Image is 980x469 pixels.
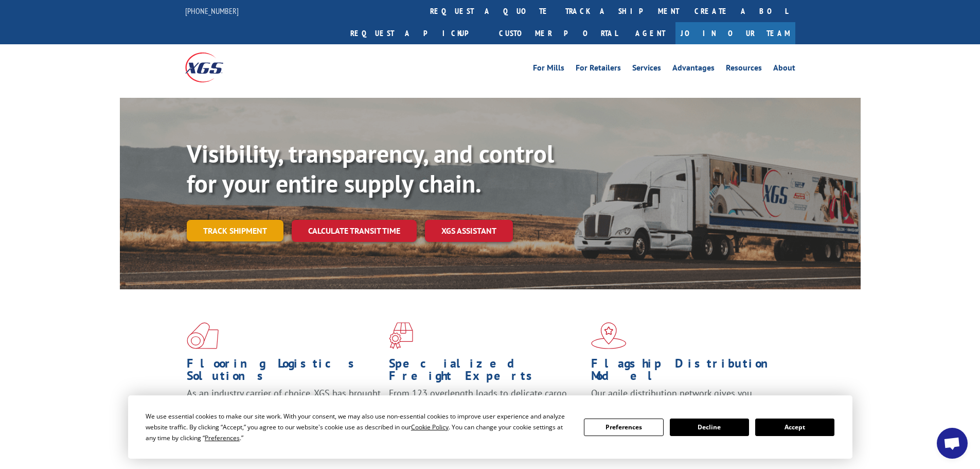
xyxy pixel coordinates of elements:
a: [PHONE_NUMBER] [185,6,239,16]
button: Accept [755,419,834,436]
a: Services [632,64,661,75]
h1: Flagship Distribution Model [591,357,786,387]
a: Track shipment [187,220,283,241]
span: Preferences [205,433,240,442]
img: xgs-icon-total-supply-chain-intelligence-red [187,322,219,349]
span: Cookie Policy [411,423,449,431]
a: Customer Portal [491,22,625,44]
a: Join Our Team [675,22,795,44]
a: Advantages [672,64,715,75]
a: Open chat [937,428,968,459]
p: From 123 overlength loads to delicate cargo, our experienced staff knows the best way to move you... [389,387,583,433]
img: xgs-icon-flagship-distribution-model-red [591,322,627,349]
img: xgs-icon-focused-on-flooring-red [389,322,413,349]
div: We use essential cookies to make our site work. With your consent, we may also use non-essential ... [146,411,572,443]
div: Cookie Consent Prompt [128,395,852,459]
span: Our agile distribution network gives you nationwide inventory management on demand. [591,387,780,411]
a: Resources [726,64,762,75]
h1: Specialized Freight Experts [389,357,583,387]
a: XGS ASSISTANT [425,220,513,242]
a: For Mills [533,64,564,75]
button: Decline [670,419,749,436]
h1: Flooring Logistics Solutions [187,357,381,387]
a: For Retailers [576,64,621,75]
b: Visibility, transparency, and control for your entire supply chain. [187,137,554,199]
button: Preferences [584,419,663,436]
a: Request a pickup [343,22,491,44]
span: As an industry carrier of choice, XGS has brought innovation and dedication to flooring logistics... [187,387,381,424]
a: Calculate transit time [292,220,417,242]
a: About [773,64,795,75]
a: Agent [625,22,675,44]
